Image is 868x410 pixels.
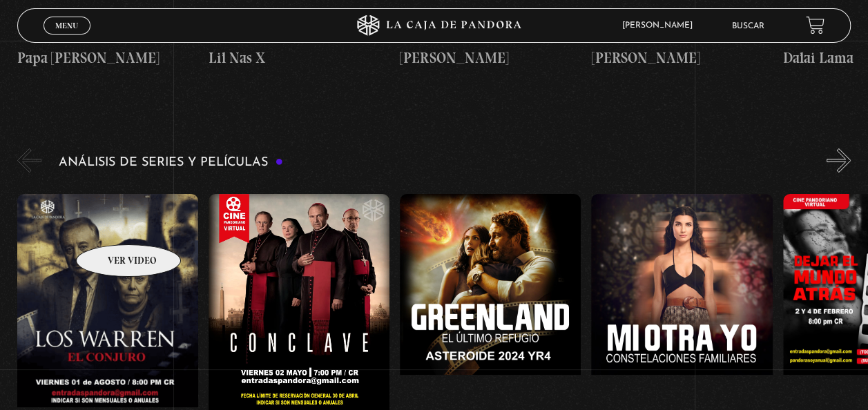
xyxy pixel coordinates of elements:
h4: [PERSON_NAME] [400,47,581,69]
a: View your shopping cart [806,16,824,35]
h4: Lil Nas X [209,47,389,69]
h4: Papa [PERSON_NAME] [17,47,198,69]
span: Menu [55,21,78,30]
span: Cerrar [51,33,84,43]
h4: [PERSON_NAME] [591,47,772,69]
h3: Análisis de series y películas [59,156,283,169]
span: [PERSON_NAME] [615,21,706,30]
a: Buscar [732,22,764,30]
button: Previous [17,148,41,173]
button: Next [827,148,851,173]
